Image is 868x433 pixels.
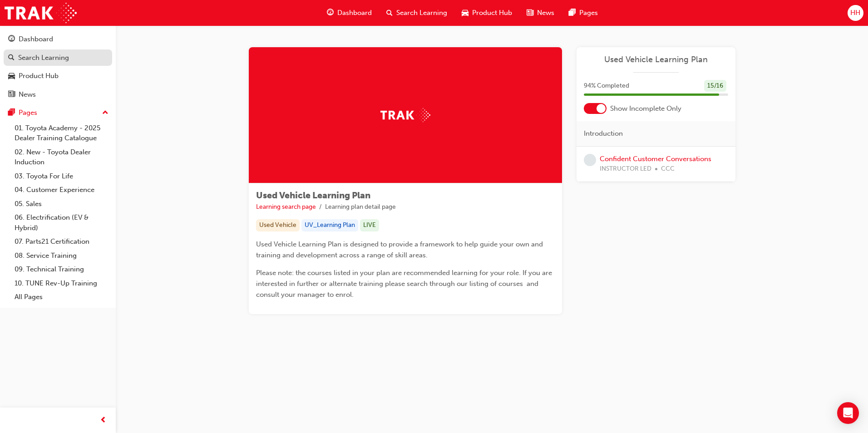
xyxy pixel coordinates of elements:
a: Confident Customer Conversations [600,155,711,163]
div: Used Vehicle [256,219,300,231]
span: Search Learning [396,8,447,18]
span: prev-icon [100,415,107,426]
img: Trak [380,108,430,122]
span: INSTRUCTOR LED [600,164,651,174]
span: Product Hub [472,8,512,18]
button: DashboardSearch LearningProduct HubNews [4,29,112,104]
div: 15 / 16 [704,80,726,92]
a: news-iconNews [519,4,562,22]
span: guage-icon [327,7,334,19]
span: car-icon [462,7,469,19]
a: News [4,86,112,103]
div: News [19,89,36,100]
span: pages-icon [8,109,15,117]
span: Show Incomplete Only [610,103,681,114]
div: Product Hub [19,71,59,81]
span: search-icon [8,54,15,62]
span: news-icon [527,7,533,19]
div: Open Intercom Messenger [837,402,859,424]
a: 03. Toyota For Life [11,169,112,183]
a: 05. Sales [11,197,112,211]
span: guage-icon [8,35,15,44]
a: 02. New - Toyota Dealer Induction [11,145,112,169]
div: LIVE [360,219,379,231]
span: pages-icon [569,7,576,19]
a: 01. Toyota Academy - 2025 Dealer Training Catalogue [11,121,112,145]
li: Learning plan detail page [325,202,396,212]
span: CCC [661,164,675,174]
button: Pages [4,104,112,121]
a: Learning search page [256,203,316,211]
span: Please note: the courses listed in your plan are recommended learning for your role. If you are i... [256,269,554,299]
span: Pages [579,8,598,18]
a: All Pages [11,290,112,304]
div: Pages [19,108,37,118]
a: 10. TUNE Rev-Up Training [11,276,112,290]
span: car-icon [8,72,15,80]
span: up-icon [102,107,108,119]
span: HH [850,8,860,18]
a: Dashboard [4,31,112,48]
span: learningRecordVerb_NONE-icon [584,154,596,166]
span: Used Vehicle Learning Plan [256,190,370,201]
a: Search Learning [4,49,112,66]
div: Search Learning [18,53,69,63]
span: Introduction [584,128,623,139]
span: News [537,8,554,18]
a: car-iconProduct Hub [454,4,519,22]
a: search-iconSearch Learning [379,4,454,22]
div: UV_Learning Plan [301,219,358,231]
a: 07. Parts21 Certification [11,235,112,249]
a: guage-iconDashboard [320,4,379,22]
button: HH [848,5,863,21]
a: Used Vehicle Learning Plan [584,54,728,65]
a: 06. Electrification (EV & Hybrid) [11,211,112,235]
img: Trak [5,3,77,23]
a: Product Hub [4,68,112,84]
span: Dashboard [337,8,372,18]
a: pages-iconPages [562,4,605,22]
span: 94 % Completed [584,81,629,91]
span: search-icon [386,7,393,19]
a: 08. Service Training [11,249,112,263]
span: Used Vehicle Learning Plan is designed to provide a framework to help guide your own and training... [256,240,545,259]
a: 09. Technical Training [11,262,112,276]
a: 04. Customer Experience [11,183,112,197]
div: Dashboard [19,34,53,44]
span: news-icon [8,91,15,99]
